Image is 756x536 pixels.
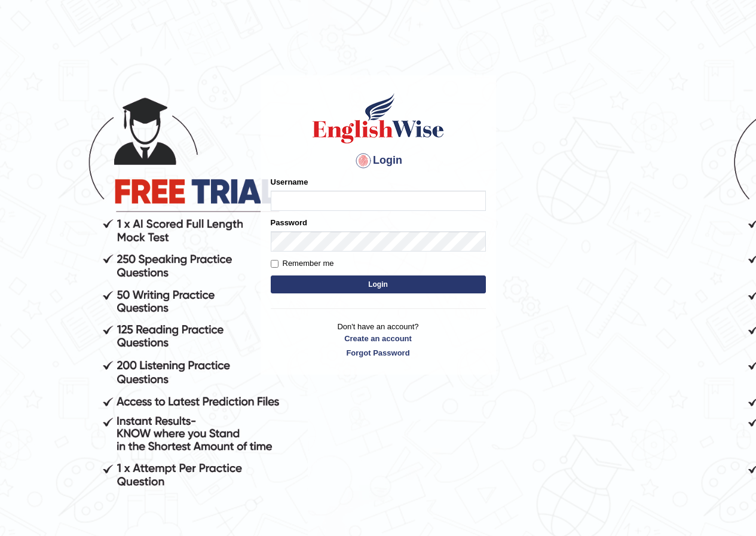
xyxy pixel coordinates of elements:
[271,260,278,268] input: Remember me
[271,275,486,293] button: Login
[271,176,308,188] label: Username
[271,151,486,170] h4: Login
[310,91,446,145] img: Logo of English Wise sign in for intelligent practice with AI
[271,347,486,359] a: Forgot Password
[271,217,307,228] label: Password
[271,258,334,269] label: Remember me
[271,333,486,344] a: Create an account
[271,321,486,358] p: Don't have an account?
